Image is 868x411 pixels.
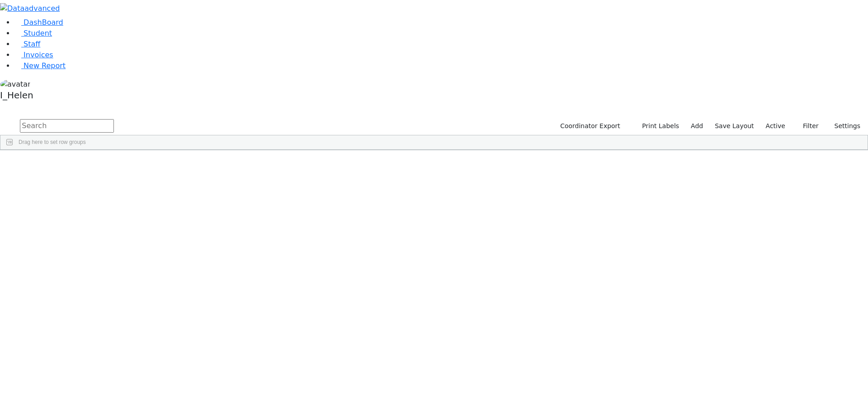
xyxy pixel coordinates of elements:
[791,119,823,133] button: Filter
[14,61,66,70] a: New Report
[14,29,52,37] a: Student
[14,18,63,27] a: DashBoard
[14,51,53,59] a: Invoices
[24,51,53,59] span: Invoices
[711,119,758,133] button: Save Layout
[20,119,114,133] input: Search
[24,29,52,37] span: Student
[24,40,40,48] span: Staff
[24,61,66,70] span: New Report
[632,119,683,133] button: Print Labels
[823,119,864,133] button: Settings
[762,119,789,133] label: Active
[14,40,40,48] a: Staff
[19,139,86,145] span: Drag here to set row groups
[24,18,63,27] span: DashBoard
[687,119,707,133] a: Add
[554,119,624,133] button: Coordinator Export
